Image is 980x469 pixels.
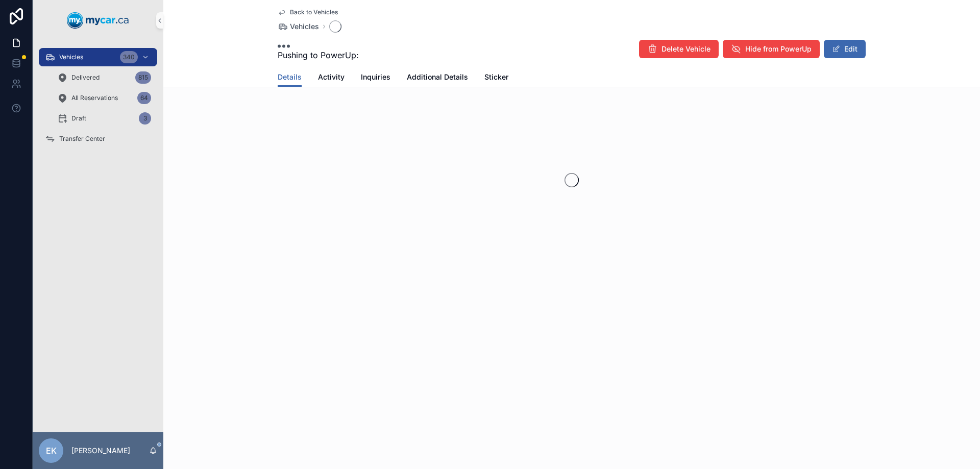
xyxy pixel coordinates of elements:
[33,41,163,161] div: scrollable content
[484,72,508,82] span: Sticker
[318,72,345,82] span: Activity
[278,49,359,61] span: Pushing to PowerUp:
[278,21,319,32] a: Vehicles
[39,130,157,148] a: Transfer Center
[361,68,390,88] a: Inquiries
[39,48,157,66] a: Vehicles340
[120,51,138,63] div: 340
[361,72,390,82] span: Inquiries
[290,8,338,16] span: Back to Vehicles
[661,44,710,54] span: Delete Vehicle
[67,12,129,29] img: App logo
[290,21,319,32] span: Vehicles
[639,40,719,58] button: Delete Vehicle
[745,44,812,54] span: Hide from PowerUp
[278,8,338,16] a: Back to Vehicles
[318,68,345,88] a: Activity
[137,92,151,104] div: 64
[71,73,100,82] span: Delivered
[51,68,157,87] a: Delivered815
[484,68,508,88] a: Sticker
[71,114,86,122] span: Draft
[139,112,151,125] div: 3
[71,446,130,456] p: [PERSON_NAME]
[407,72,468,82] span: Additional Details
[71,94,118,102] span: All Reservations
[51,109,157,128] a: Draft3
[59,53,83,61] span: Vehicles
[46,445,57,457] span: EK
[407,68,468,88] a: Additional Details
[278,72,302,82] span: Details
[59,135,105,143] span: Transfer Center
[723,40,820,58] button: Hide from PowerUp
[135,71,151,84] div: 815
[278,68,302,87] a: Details
[51,89,157,107] a: All Reservations64
[824,40,866,58] button: Edit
